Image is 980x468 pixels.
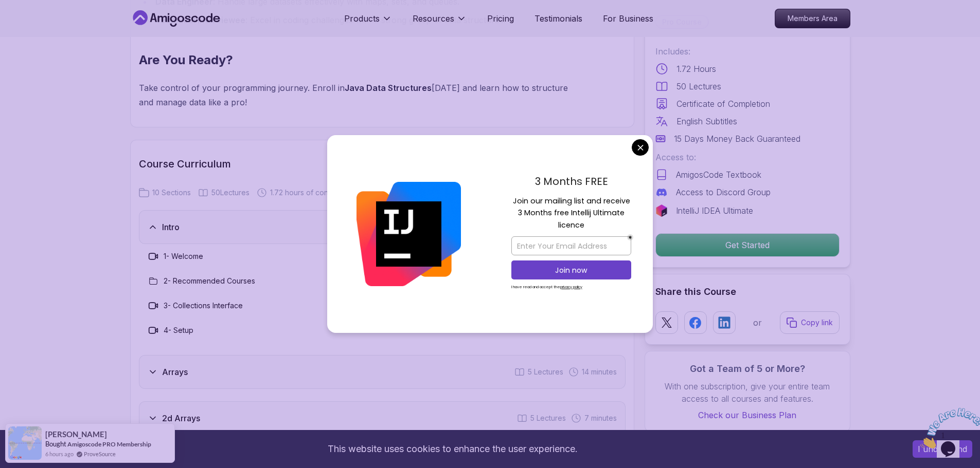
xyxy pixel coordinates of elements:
img: Chat attention grabber [4,4,68,45]
span: 1.72 hours of content [270,188,341,198]
a: Testimonials [534,12,582,25]
span: 1 [4,4,8,13]
p: Access to: [655,151,840,163]
button: Resources [413,12,467,33]
p: Copy link [801,317,833,328]
p: 50 Lectures [676,80,721,92]
span: 5 Lectures [530,413,566,423]
p: Includes: [655,45,840,58]
span: Bought [45,440,66,448]
h3: 2 - Recommended Courses [164,276,255,286]
p: IntelliJ IDEA Ultimate [676,204,753,217]
p: Products [344,12,380,25]
a: Check our Business Plan [655,409,840,421]
p: Take control of your programming journey. Enroll in [DATE] and learn how to structure and manage ... [139,81,577,109]
span: 6 hours ago [45,450,74,458]
h3: Arrays [162,366,188,378]
h2: Course Curriculum [139,157,626,171]
p: 15 Days Money Back Guaranteed [674,133,800,145]
h3: Got a Team of 5 or More? [655,362,840,376]
span: [PERSON_NAME] [45,430,107,439]
a: For Business [603,12,653,25]
p: Get Started [656,234,839,256]
span: 50 Lectures [211,188,250,198]
button: Copy link [780,311,840,334]
strong: Java Data Structures [345,83,432,93]
button: Arrays5 Lectures 14 minutes [139,355,626,389]
img: jetbrains logo [655,204,668,217]
h3: 2d Arrays [162,412,200,424]
a: ProveSource [84,450,116,458]
button: Accept cookies [913,440,972,458]
a: Amigoscode PRO Membership [67,440,151,448]
button: 2d Arrays5 Lectures 7 minutes [139,401,626,435]
button: Intro4 Lectures 7 minutes [139,210,626,244]
span: 7 minutes [584,413,617,423]
img: provesource social proof notification image [8,426,42,460]
p: Resources [413,12,454,25]
button: Get Started [655,233,840,257]
h2: Are You Ready? [139,52,577,68]
div: This website uses cookies to enhance the user experience. [8,438,897,460]
h3: Intro [162,221,180,233]
h3: 1 - Welcome [164,251,203,261]
p: English Subtitles [676,115,737,127]
span: 5 Lectures [528,367,563,377]
iframe: chat widget [916,404,980,453]
p: Members Area [775,9,850,28]
a: Members Area [775,9,850,28]
p: With one subscription, give your entire team access to all courses and features. [655,380,840,405]
button: Products [344,12,392,33]
a: Pricing [487,12,514,25]
p: or [753,316,762,329]
h3: 4 - Setup [164,325,193,335]
p: AmigosCode Textbook [676,169,761,181]
p: 1.72 Hours [676,63,716,75]
p: Certificate of Completion [676,98,770,110]
h3: 3 - Collections Interface [164,301,243,311]
p: Access to Discord Group [676,186,771,198]
h2: Share this Course [655,285,840,299]
span: 14 minutes [582,367,617,377]
span: 10 Sections [152,188,191,198]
